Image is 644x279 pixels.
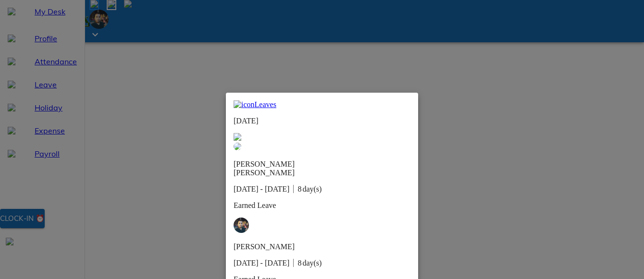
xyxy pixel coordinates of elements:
span: 8 [297,185,301,193]
span: day(s) [302,185,322,193]
span: Leaves [255,100,276,109]
img: defaultEmp.0e2b4d71.svg [234,143,241,150]
img: f8f13d8a-7d85-429b-a0c0-a2636e1e2df3.jpg [234,218,249,233]
span: [DATE] [234,185,259,193]
p: [DATE] [234,117,410,125]
span: [DATE] [234,259,259,267]
a: iconLeaves [234,100,410,109]
span: - [260,185,263,193]
span: - [260,259,263,267]
img: close-x-outline-16px.eb9829bd.svg [234,133,241,141]
p: Mukul Kumar Singh [234,160,340,177]
p: Earned Leave [234,201,410,210]
img: icon [234,100,255,109]
p: Pratyush Kumar [234,243,340,251]
span: [DATE] [265,259,290,267]
span: 8 [297,259,301,267]
span: [DATE] [265,185,290,193]
span: day(s) [302,259,322,267]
